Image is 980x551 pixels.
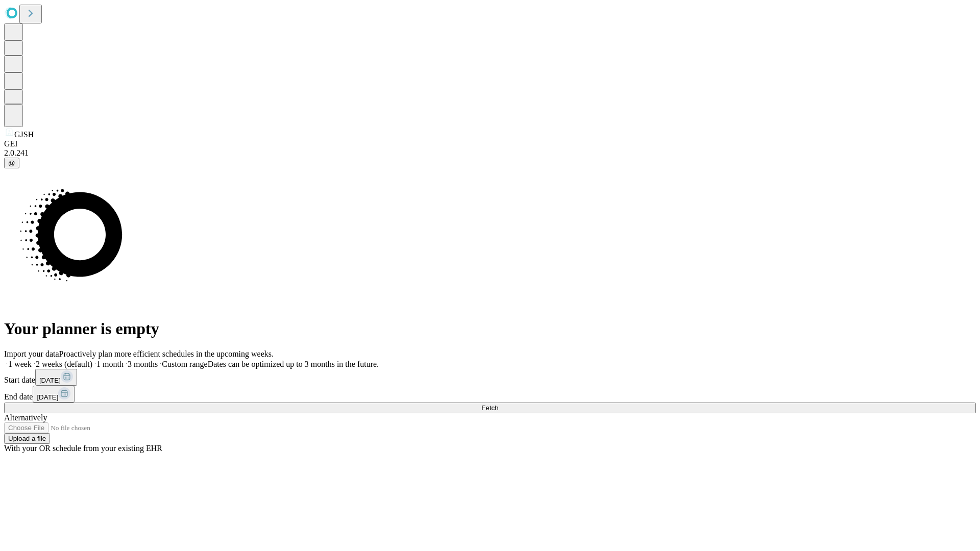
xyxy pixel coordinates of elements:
div: Start date [4,369,976,386]
span: @ [8,159,15,167]
span: Alternatively [4,413,47,422]
span: Proactively plan more efficient schedules in the upcoming weeks. [59,349,274,358]
button: @ [4,158,19,168]
span: Import your data [4,349,59,358]
span: Fetch [481,404,498,412]
div: GEI [4,139,976,148]
span: Custom range [162,360,207,368]
div: 2.0.241 [4,148,976,158]
button: Fetch [4,403,976,413]
button: [DATE] [33,386,75,403]
span: With your OR schedule from your existing EHR [4,444,162,453]
span: GJSH [14,130,34,139]
span: 2 weeks (default) [36,360,92,368]
button: Upload a file [4,433,50,444]
h1: Your planner is empty [4,319,976,338]
span: 3 months [128,360,158,368]
div: End date [4,386,976,403]
span: 1 month [96,360,124,368]
span: [DATE] [37,393,58,401]
span: Dates can be optimized up to 3 months in the future. [208,360,379,368]
button: [DATE] [35,369,77,386]
span: [DATE] [39,377,61,384]
span: 1 week [8,360,32,368]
